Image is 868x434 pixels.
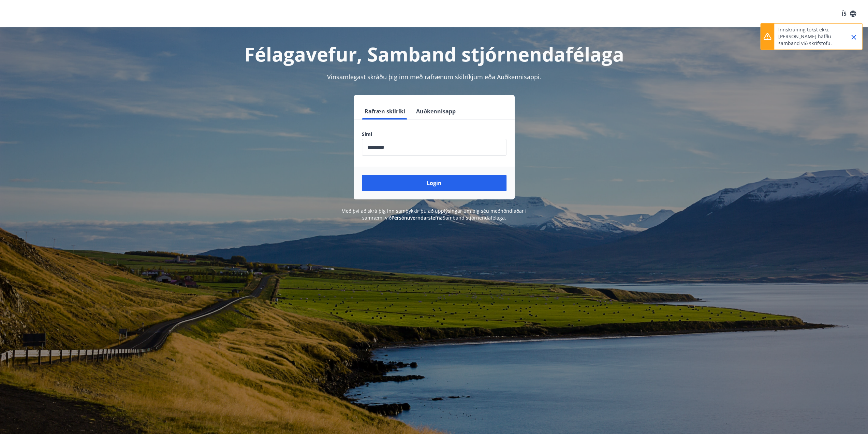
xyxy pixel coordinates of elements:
[838,8,860,20] button: ÍS
[413,103,458,120] button: Auðkennisapp
[778,26,838,47] p: Innskráning tókst ekki. [PERSON_NAME] hafðu samband við skrifstofu.
[362,175,506,191] button: Login
[341,208,527,221] span: Með því að skrá þig inn samþykkir þú að upplýsingar um þig séu meðhöndlaðar í samræmi við Samband...
[362,131,506,138] label: Sími
[327,73,541,81] span: Vinsamlegast skráðu þig inn með rafrænum skilríkjum eða Auðkennisappi.
[197,41,672,67] h1: Félagavefur, Samband stjórnendafélaga
[848,31,859,43] button: Close
[392,214,443,221] a: Persónuverndarstefna
[362,103,408,120] button: Rafræn skilríki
